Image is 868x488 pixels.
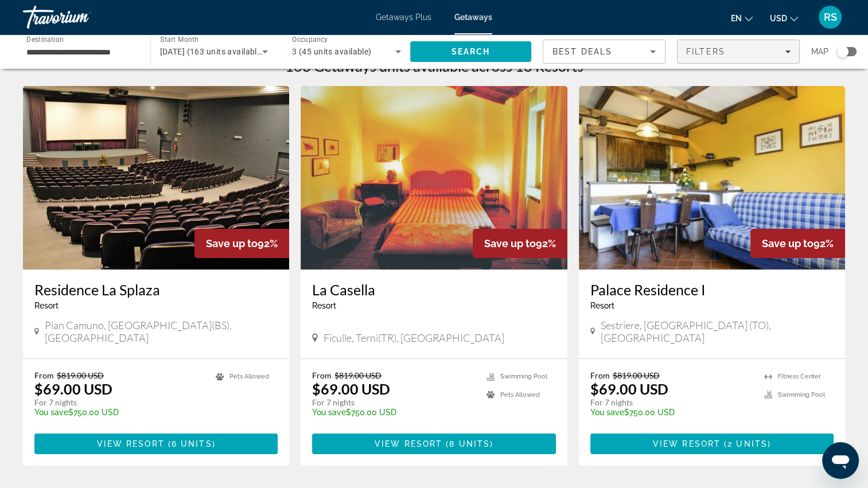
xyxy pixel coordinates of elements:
[824,11,837,23] span: RS
[312,301,336,310] span: Resort
[45,319,278,344] span: Pian Camuno, [GEOGRAPHIC_DATA](BS), [GEOGRAPHIC_DATA]
[601,319,834,344] span: Sestriere, [GEOGRAPHIC_DATA] (TO), [GEOGRAPHIC_DATA]
[731,10,753,26] button: Change language
[552,45,656,58] mat-select: Sort by
[500,391,540,399] span: Pets Allowed
[590,281,834,298] a: Palace Residence I
[34,408,204,417] p: $750.00 USD
[727,439,768,448] span: 2 units
[451,47,490,56] span: Search
[26,45,135,59] input: Select destination
[312,397,474,408] p: For 7 nights
[721,439,771,448] span: ( )
[770,10,798,26] button: Change currency
[815,5,845,29] button: User Menu
[454,13,492,22] a: Getaways
[160,36,198,44] span: Start Month
[552,47,612,56] span: Best Deals
[292,36,328,44] span: Occupancy
[34,281,278,298] a: Residence La Splaza
[484,237,536,249] span: Save up to
[590,370,610,380] span: From
[292,47,372,56] span: 3 (45 units available)
[822,442,859,479] iframe: Schaltfläche zum Öffnen des Messaging-Fensters
[334,370,382,380] span: $819.00 USD
[312,408,474,417] p: $750.00 USD
[410,41,532,62] button: Search
[770,14,787,23] span: USD
[579,86,845,270] img: Palace Residence I
[449,439,490,448] span: 8 units
[165,439,216,448] span: ( )
[590,301,614,310] span: Resort
[731,14,742,23] span: en
[312,380,390,397] p: $69.00 USD
[301,86,567,270] img: La Casella
[312,408,346,417] span: You save
[653,439,721,448] span: View Resort
[590,434,834,454] button: View Resort(2 units)
[34,434,278,454] button: View Resort(6 units)
[590,380,668,397] p: $69.00 USD
[206,237,258,249] span: Save up to
[23,2,138,32] a: Travorium
[778,373,821,380] span: Fitness Center
[34,301,59,310] span: Resort
[160,47,264,56] span: [DATE] (163 units available)
[23,86,289,270] img: Residence La Splaza
[34,380,112,397] p: $69.00 USD
[778,391,825,399] span: Swimming Pool
[762,237,813,249] span: Save up to
[312,370,332,380] span: From
[324,331,504,344] span: Ficulle, Terni(TR), [GEOGRAPHIC_DATA]
[811,44,828,60] span: Map
[312,281,555,298] a: La Casella
[686,47,725,56] span: Filters
[590,408,624,417] span: You save
[312,434,555,454] button: View Resort(8 units)
[194,229,289,258] div: 92%
[172,439,212,448] span: 6 units
[26,35,64,43] span: Destination
[500,373,547,380] span: Swimming Pool
[750,229,845,258] div: 92%
[375,439,442,448] span: View Resort
[677,40,800,64] button: Filters
[34,397,204,408] p: For 7 nights
[590,408,753,417] p: $750.00 USD
[613,370,660,380] span: $819.00 USD
[57,370,104,380] span: $819.00 USD
[97,439,165,448] span: View Resort
[229,373,269,380] span: Pets Allowed
[473,229,567,258] div: 92%
[34,370,54,380] span: From
[34,408,68,417] span: You save
[590,397,753,408] p: For 7 nights
[376,13,431,22] a: Getaways Plus
[442,439,493,448] span: ( )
